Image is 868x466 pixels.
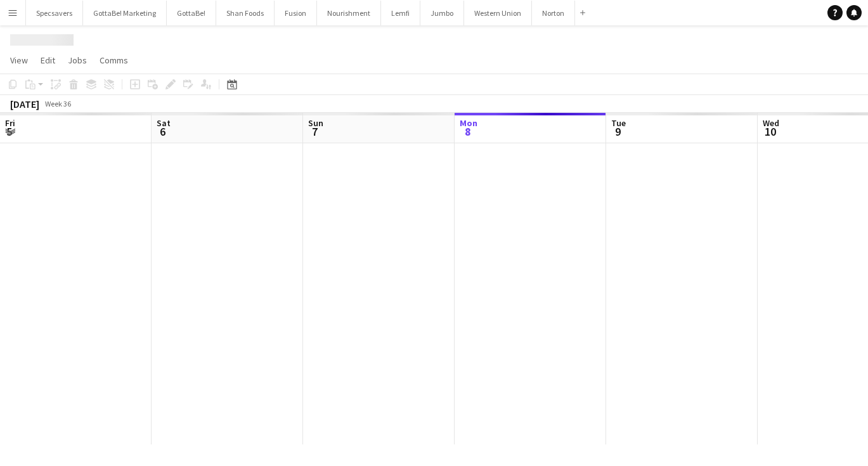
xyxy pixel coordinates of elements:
span: 6 [155,124,171,139]
button: Shan Foods [216,1,275,25]
button: Fusion [275,1,317,25]
span: Jobs [68,55,87,66]
a: Comms [94,52,133,68]
span: Mon [460,117,477,129]
button: Jumbo [420,1,464,25]
button: Lemfi [381,1,420,25]
button: Norton [532,1,575,25]
span: Tue [611,117,626,129]
button: Specsavers [26,1,83,25]
span: 5 [3,124,15,139]
a: View [5,52,33,68]
span: Fri [5,117,15,129]
span: 9 [609,124,626,139]
span: Sun [308,117,323,129]
span: Sat [157,117,171,129]
span: Edit [41,55,55,66]
span: 8 [458,124,477,139]
button: Western Union [464,1,532,25]
span: Wed [763,117,779,129]
div: [DATE] [10,98,39,110]
span: 7 [306,124,323,139]
button: Nourishment [317,1,381,25]
a: Jobs [63,52,92,68]
span: Week 36 [42,99,74,108]
span: View [10,55,28,66]
span: 10 [761,124,779,139]
button: GottaBe! Marketing [83,1,167,25]
span: Comms [100,55,128,66]
button: GottaBe! [167,1,216,25]
a: Edit [36,52,60,68]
